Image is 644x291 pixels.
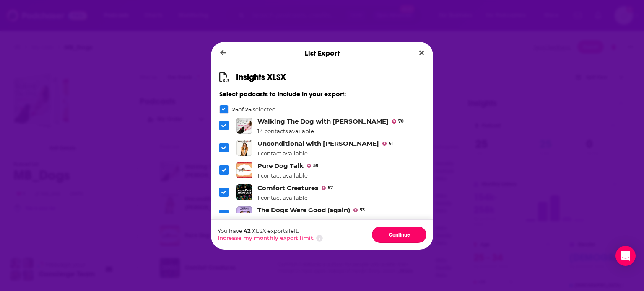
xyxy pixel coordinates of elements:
a: 61 [382,142,393,146]
span: 25 [232,106,239,113]
a: The Dogs Were Good (again) [257,206,350,214]
div: Open Intercom Messenger [615,246,636,266]
img: Walking The Dog with Emily Dean [236,118,252,134]
a: Walking The Dog with Emily Dean [257,117,389,125]
div: List Export [211,42,433,64]
a: 53 [353,208,365,212]
a: 70 [392,119,404,124]
button: Close [416,48,427,58]
a: Unconditional with Maggie Lawson [257,139,379,147]
span: 61 [389,142,393,145]
span: 59 [313,164,318,167]
div: 14 contacts available [257,128,404,134]
h1: Insights XLSX [236,72,286,82]
a: Pure Dog Talk [257,162,304,170]
img: Comfort Creatures [236,184,252,200]
span: 53 [360,209,365,212]
span: 57 [328,186,333,190]
img: Unconditional with Maggie Lawson [236,140,252,156]
a: 59 [307,164,318,168]
button: Continue [372,227,426,243]
div: 1 contact available [257,172,318,179]
img: Pure Dog Talk [236,162,252,178]
span: 70 [398,120,404,123]
p: of selected. [232,106,277,113]
img: The Dogs Were Good (again) [236,206,252,222]
div: 1 contact available [257,150,393,157]
div: 1 contact available [257,194,333,201]
a: 57 [322,186,333,190]
h3: Select podcasts to include in your export: [219,90,425,98]
span: 25 [245,106,252,113]
span: 42 [244,227,251,234]
button: Increase my monthly export limit. [218,234,314,241]
p: You have XLSX exports left. [218,227,323,234]
a: Comfort Creatures [257,184,318,192]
